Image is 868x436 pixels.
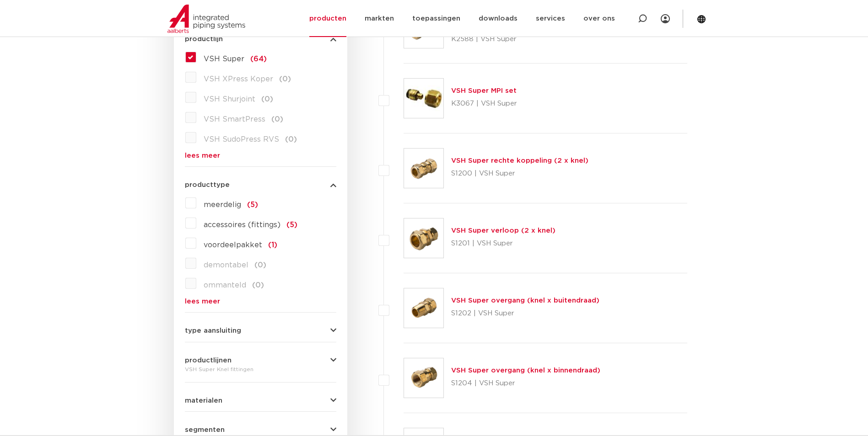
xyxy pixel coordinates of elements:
[261,96,273,103] span: (0)
[185,152,336,159] a: lees meer
[185,36,336,43] button: productlijn
[185,357,336,364] button: productlijnen
[254,261,266,269] span: (0)
[185,298,336,305] a: lees meer
[451,306,599,321] p: S1202 | VSH Super
[204,55,244,63] span: VSH Super
[404,79,443,118] img: Thumbnail for VSH Super MPI set
[451,297,599,304] a: VSH Super overgang (knel x buitendraad)
[204,136,279,143] span: VSH SudoPress RVS
[286,221,297,229] span: (5)
[451,32,688,47] p: K2588 | VSH Super
[451,157,588,164] a: VSH Super rechte koppeling (2 x knel)
[204,75,273,83] span: VSH XPress Koper
[404,358,443,398] img: Thumbnail for VSH Super overgang (knel x binnendraad)
[204,261,248,269] span: demontabel
[185,181,230,188] span: producttype
[185,397,336,404] button: materialen
[185,36,223,43] span: productlijn
[185,364,336,375] div: VSH Super Knel fittingen
[185,181,336,188] button: producttype
[204,221,280,229] span: accessoires (fittings)
[271,116,283,123] span: (0)
[451,166,588,181] p: S1200 | VSH Super
[204,96,255,103] span: VSH Shurjoint
[285,136,297,143] span: (0)
[404,288,443,328] img: Thumbnail for VSH Super overgang (knel x buitendraad)
[404,218,443,258] img: Thumbnail for VSH Super verloop (2 x knel)
[250,55,267,63] span: (64)
[247,201,258,208] span: (5)
[204,201,241,208] span: meerdelig
[204,116,265,123] span: VSH SmartPress
[185,426,336,433] button: segmenten
[404,149,443,188] img: Thumbnail for VSH Super rechte koppeling (2 x knel)
[185,357,232,364] span: productlijnen
[268,241,277,249] span: (1)
[185,397,222,404] span: materialen
[204,241,262,249] span: voordeelpakket
[185,327,336,334] button: type aansluiting
[451,96,517,111] p: K3067 | VSH Super
[204,282,246,289] span: ommanteld
[451,367,600,374] a: VSH Super overgang (knel x binnendraad)
[252,282,264,289] span: (0)
[185,426,225,433] span: segmenten
[185,327,241,334] span: type aansluiting
[451,227,555,234] a: VSH Super verloop (2 x knel)
[451,87,517,94] a: VSH Super MPI set
[451,236,555,251] p: S1201 | VSH Super
[451,376,600,391] p: S1204 | VSH Super
[279,75,291,83] span: (0)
